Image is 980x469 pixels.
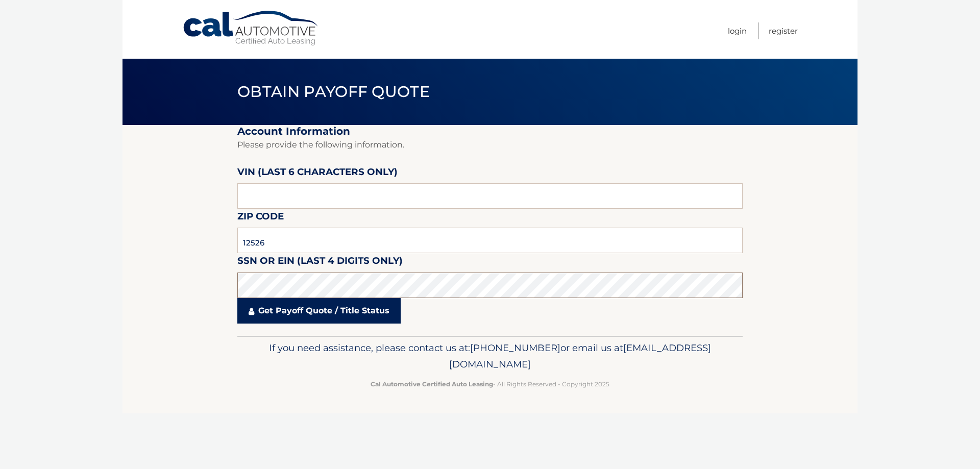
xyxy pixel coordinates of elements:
[237,138,743,152] p: Please provide the following information.
[728,22,747,39] a: Login
[371,380,493,388] strong: Cal Automotive Certified Auto Leasing
[769,22,798,39] a: Register
[237,164,398,183] label: VIN (last 6 characters only)
[237,125,743,138] h2: Account Information
[244,340,736,373] p: If you need assistance, please contact us at: or email us at
[237,209,284,228] label: Zip Code
[237,253,403,272] label: SSN or EIN (last 4 digits only)
[244,379,736,389] p: - All Rights Reserved - Copyright 2025
[237,82,430,101] span: Obtain Payoff Quote
[470,342,560,354] span: [PHONE_NUMBER]
[237,298,401,324] a: Get Payoff Quote / Title Status
[182,10,320,46] a: Cal Automotive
